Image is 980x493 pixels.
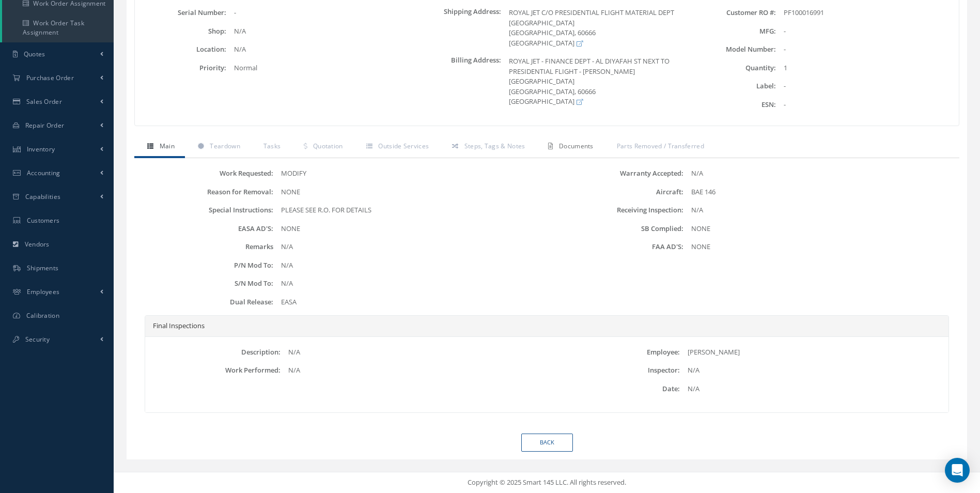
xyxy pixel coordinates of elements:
div: - [776,81,959,91]
label: EASA AD'S: [137,225,273,233]
a: Tasks [251,136,291,158]
div: BAE 146 [683,187,957,197]
div: N/A [273,260,547,271]
div: EASA [273,297,547,307]
div: - [776,100,959,110]
span: Teardown [210,142,240,150]
label: Work Performed: [148,366,281,374]
div: N/A [273,279,547,289]
span: Outside Services [378,142,429,150]
div: N/A [680,384,946,394]
label: Customer RO #: [684,9,775,17]
div: N/A [683,205,957,215]
span: Quotes [24,50,45,58]
span: - [234,8,236,17]
span: Calibration [26,311,59,320]
label: Reason for Removal: [137,188,273,196]
label: Billing Address: [410,56,501,107]
div: MODIFY [273,168,547,179]
label: FAA AD'S: [547,243,683,251]
span: Accounting [27,168,60,177]
div: NONE [683,242,957,252]
a: Steps, Tags & Notes [439,136,535,158]
div: Copyright © 2025 Smart 145 LLC. All rights reserved. [124,477,970,488]
a: Documents [535,136,603,158]
span: Vendors [25,240,50,249]
div: PLEASE SEE R.O. FOR DETAILS [273,205,547,215]
span: Purchase Order [26,73,74,82]
label: Warranty Accepted: [547,170,683,177]
div: N/A [683,168,957,179]
div: Open Intercom Messenger [945,458,970,483]
label: Quantity: [684,64,775,72]
div: ROYAL JET - FINANCE DEPT - AL DIYAFAH ST NEXT TO PRESIDENTIAL FLIGHT - [PERSON_NAME][GEOGRAPHIC_D... [501,56,684,107]
label: Date: [547,385,680,393]
div: N/A [281,365,547,376]
span: Quotation [313,142,343,150]
label: Inspector: [547,366,680,374]
label: Work Requested: [137,170,273,177]
a: Main [134,136,185,158]
div: Final Inspections [145,316,948,337]
div: N/A [273,242,547,252]
div: N/A [226,44,409,55]
label: Aircraft: [547,188,683,196]
div: - [776,44,959,55]
span: Repair Order [25,121,65,130]
div: Normal [226,63,409,73]
span: Shipments [27,264,59,272]
label: Remarks [137,243,273,251]
label: Model Number: [684,45,775,53]
div: 1 [776,63,959,73]
span: Employees [27,287,60,296]
label: Employee: [547,348,680,356]
label: S/N Mod To: [137,280,273,287]
div: ROYAL JET C/O PRESIDENTIAL FLIGHT MATERIAL DEPT [GEOGRAPHIC_DATA] [GEOGRAPHIC_DATA], 60666 [GEOGR... [501,8,684,48]
div: N/A [226,26,409,37]
span: Inventory [27,145,55,153]
div: NONE [273,224,547,234]
span: Documents [559,142,594,150]
span: Parts Removed / Transferred [617,142,704,150]
div: N/A [680,365,946,376]
span: Steps, Tags & Notes [464,142,525,150]
div: NONE [683,224,957,234]
div: NONE [273,187,547,197]
label: Serial Number: [135,9,226,17]
label: Special Instructions: [137,206,273,214]
a: Work Order Task Assignment [2,13,114,42]
label: MFG: [684,27,775,35]
label: Shipping Address: [410,8,501,48]
label: Description: [148,348,281,356]
span: Capabilities [25,192,61,201]
label: ESN: [684,101,775,109]
span: Customers [27,216,60,225]
a: Parts Removed / Transferred [604,136,714,158]
label: Dual Release: [137,298,273,306]
label: Location: [135,45,226,53]
div: N/A [281,347,547,358]
label: Priority: [135,64,226,72]
div: - [776,26,959,37]
span: Main [160,142,175,150]
label: Shop: [135,27,226,35]
a: Back [521,434,573,452]
a: Teardown [185,136,251,158]
span: Security [25,335,50,344]
span: Sales Order [26,97,62,106]
label: SB Complied: [547,225,683,233]
label: Label: [684,82,775,90]
span: Tasks [263,142,281,150]
label: P/N Mod To: [137,261,273,269]
span: PF100016991 [784,8,824,17]
a: Outside Services [353,136,439,158]
label: Receiving Inspection: [547,206,683,214]
a: Quotation [291,136,353,158]
div: [PERSON_NAME] [680,347,946,358]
